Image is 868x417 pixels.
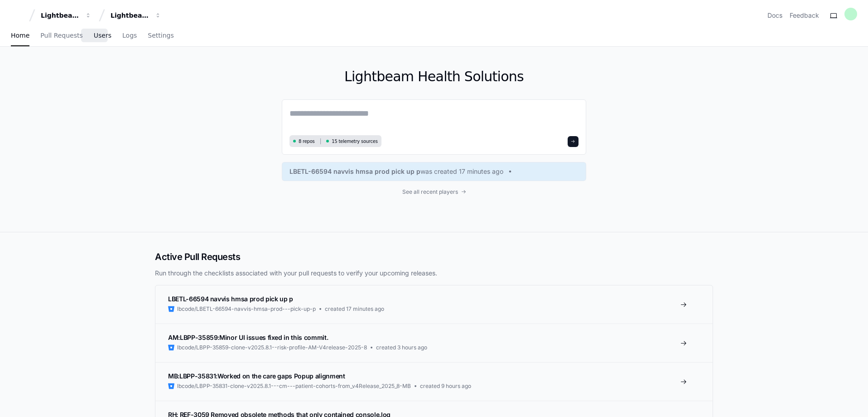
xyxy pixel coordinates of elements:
[177,305,316,313] span: lbcode/LBETL-66594-navvis-hmsa-prod---pick-up-p
[325,305,384,313] span: created 17 minutes ago
[40,25,82,46] a: Pull Requests
[332,138,377,145] span: 15 telemetry sources
[122,33,137,38] span: Logs
[37,7,95,24] button: Lightbeam Health
[177,344,367,351] span: lbcode/LBPP-35859-clone-v2025.8.1--risk-profile-AM-V4release-2025-8
[107,7,165,24] button: Lightbeam Health Solutions
[168,372,345,380] span: MB:LBPP-35831:Worked on the care gaps Popup alignment
[11,25,29,46] a: Home
[155,250,713,263] h2: Active Pull Requests
[155,269,713,278] p: Run through the checklists associated with your pull requests to verify your upcoming releases.
[282,69,586,85] h1: Lightbeam Health Solutions
[155,362,713,401] a: MB:LBPP-35831:Worked on the care gaps Popup alignmentlbcode/LBPP-35831-clone-v2025.8.1---cm---pat...
[148,33,174,38] span: Settings
[790,11,819,20] button: Feedback
[40,33,82,38] span: Pull Requests
[376,344,427,351] span: created 3 hours ago
[168,295,293,303] span: LBETL-66594 navvis hmsa prod pick up p
[111,11,149,20] div: Lightbeam Health Solutions
[155,285,713,324] a: LBETL-66594 navvis hmsa prod pick up plbcode/LBETL-66594-navvis-hmsa-prod---pick-up-pcreated 17 m...
[420,383,471,390] span: created 9 hours ago
[289,167,420,176] span: LBETL-66594 navvis hmsa prod pick up p
[94,33,111,38] span: Users
[11,33,29,38] span: Home
[177,383,411,390] span: lbcode/LBPP-35831-clone-v2025.8.1---cm---patient-cohorts-from_v4Release_2025_8-MB
[148,25,174,46] a: Settings
[168,334,328,341] span: AM:LBPP-35859:Minor UI issues fixed in this commit.
[289,167,579,176] a: LBETL-66594 navvis hmsa prod pick up pwas created 17 minutes ago
[767,11,782,20] a: Docs
[282,188,586,196] a: See all recent players
[122,25,137,46] a: Logs
[155,324,713,362] a: AM:LBPP-35859:Minor UI issues fixed in this commit.lbcode/LBPP-35859-clone-v2025.8.1--risk-profil...
[41,11,80,20] div: Lightbeam Health
[94,25,111,46] a: Users
[299,138,315,145] span: 8 repos
[402,188,458,196] span: See all recent players
[420,167,503,176] span: was created 17 minutes ago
